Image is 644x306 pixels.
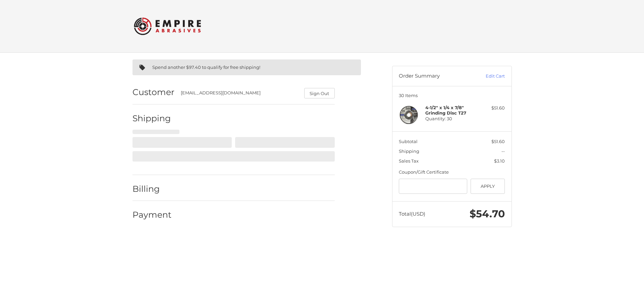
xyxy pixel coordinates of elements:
[304,88,335,98] button: Sign Out
[152,64,260,70] span: Spend another $97.40 to qualify for free shipping!
[425,105,466,116] strong: 4-1/2" x 1/4 x 7/8" Grinding Disc T27
[494,158,505,164] span: $3.10
[491,139,505,144] span: $51.60
[470,208,505,220] span: $54.70
[501,148,505,154] span: --
[399,148,419,154] span: Shipping
[471,179,505,194] button: Apply
[399,158,419,164] span: Sales Tax
[399,93,505,98] h3: 30 Items
[132,184,172,194] h2: Billing
[399,169,505,176] div: Coupon/Gift Certificate
[399,179,467,194] input: Gift Certificate or Coupon Code
[181,90,298,98] div: [EMAIL_ADDRESS][DOMAIN_NAME]
[471,73,505,80] a: Edit Cart
[478,105,505,112] div: $51.60
[134,13,201,39] img: Empire Abrasives
[399,73,471,80] h3: Order Summary
[399,211,425,217] span: Total (USD)
[425,105,477,121] h4: Quantity: 30
[132,210,172,220] h2: Payment
[399,139,418,144] span: Subtotal
[132,87,174,97] h2: Customer
[132,113,172,124] h2: Shipping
